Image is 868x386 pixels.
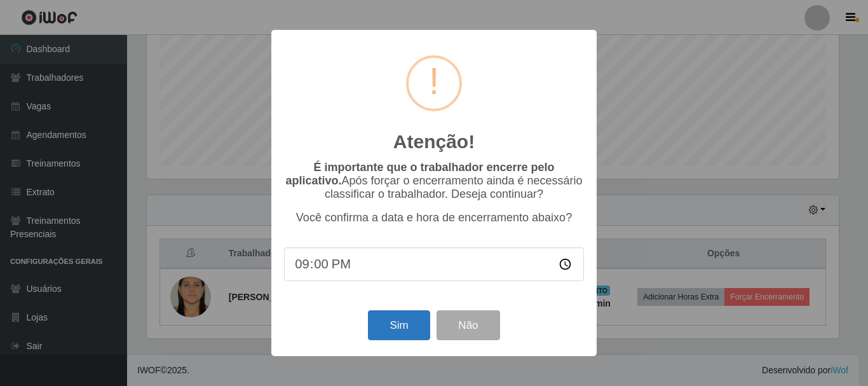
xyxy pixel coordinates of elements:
h2: Atenção! [393,130,475,153]
button: Não [437,310,499,340]
b: É importante que o trabalhador encerre pelo aplicativo. [285,161,554,187]
p: Após forçar o encerramento ainda é necessário classificar o trabalhador. Deseja continuar? [284,161,584,201]
button: Sim [368,310,430,340]
p: Você confirma a data e hora de encerramento abaixo? [284,211,584,224]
